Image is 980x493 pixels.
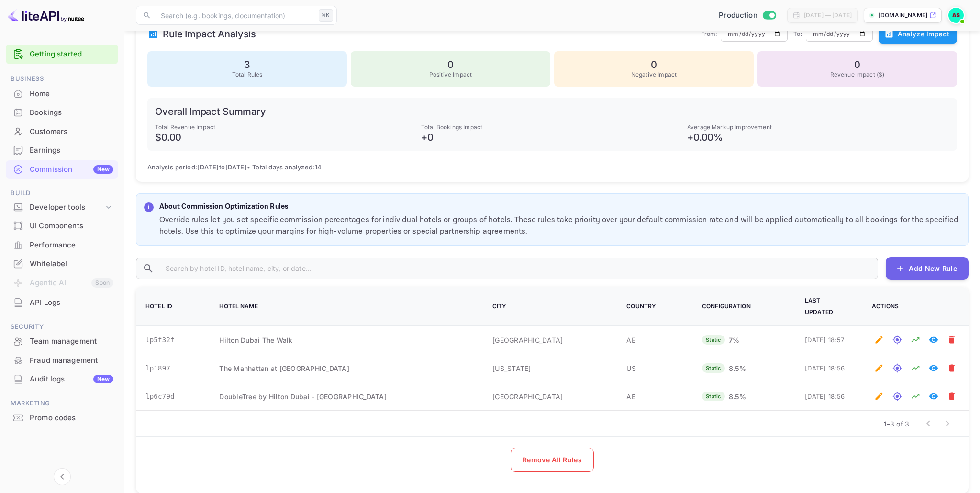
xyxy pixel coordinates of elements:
[793,382,860,411] td: [DATE] 18:56
[793,354,860,382] td: [DATE] 18:56
[208,287,481,326] th: Hotel Name
[702,363,782,373] div: Fixed markup percentage applied to all bookings
[6,351,118,369] a: Fraud management
[30,355,113,366] div: Fraud management
[319,9,333,22] div: ⌘K
[481,382,615,411] td: [GEOGRAPHIC_DATA]
[926,389,941,403] button: View in Whitelabel
[30,374,113,385] div: Audit logs
[158,258,878,279] input: Search by hotel ID, hotel name, city, or date...
[6,123,118,140] a: Customers
[6,351,118,370] div: Fraud management
[872,333,886,347] button: Edit optimization rule
[147,162,957,173] span: Analysis period: [DATE] to [DATE] • Total days analyzed: 14
[687,123,949,132] p: Average Markup Improvement
[562,70,746,79] p: Negative Impact
[6,45,118,64] div: Getting started
[702,335,782,345] div: Fixed markup percentage applied to all bookings
[6,236,118,255] div: Performance
[163,28,256,40] h6: Rule Impact Analysis
[945,333,959,347] button: Mark for deletion
[421,132,683,143] h6: + 0
[890,333,904,347] button: Test rates for this hotel
[6,370,118,389] div: Audit logsNew
[30,164,113,175] div: Commission
[884,419,909,429] p: 1–3 of 3
[890,361,904,375] button: Test rates for this hotel
[765,59,949,70] h6: 0
[908,361,923,375] button: Analyze hotel markup performance
[879,24,957,44] button: Analyze Impact
[908,389,923,403] button: Analyze hotel markup performance
[6,103,118,121] a: Bookings
[155,59,339,70] h6: 3
[30,221,113,232] div: UI Components
[701,30,717,38] p: From:
[729,392,746,402] p: 8.5 %
[793,287,860,326] th: Last Updated
[30,202,104,213] div: Developer tools
[6,322,118,332] span: Security
[615,382,690,411] td: AE
[30,107,113,118] div: Bookings
[945,389,959,403] button: Mark for deletion
[54,468,71,485] button: Collapse navigation
[860,287,969,326] th: Actions
[6,217,118,235] a: UI Components
[136,326,208,354] td: lp5f32f
[6,199,118,216] div: Developer tools
[879,11,927,20] p: [DOMAIN_NAME]
[208,354,481,382] td: The Manhattan at [GEOGRAPHIC_DATA]
[6,141,118,160] div: Earnings
[719,10,757,21] span: Production
[481,287,615,326] th: City
[30,240,113,251] div: Performance
[615,287,690,326] th: Country
[93,375,113,383] div: New
[136,287,208,326] th: Hotel ID
[155,6,315,25] input: Search (e.g. bookings, documentation)
[6,188,118,199] span: Build
[6,332,118,350] a: Team management
[208,382,481,411] td: DoubleTree by Hilton Dubai - [GEOGRAPHIC_DATA]
[715,10,780,21] div: Switch to Sandbox mode
[6,293,118,312] div: API Logs
[6,409,118,427] div: Promo codes
[886,257,969,280] button: Add New Rule
[765,70,949,79] p: Revenue Impact ($)
[6,141,118,159] a: Earnings
[136,354,208,382] td: lp1897
[890,389,904,403] button: Test rates for this hotel
[93,165,113,174] div: New
[6,332,118,351] div: Team management
[155,70,339,79] p: Total Rules
[562,59,746,70] h6: 0
[6,74,118,84] span: Business
[926,333,941,347] button: View in Whitelabel
[793,30,802,38] p: To:
[702,392,782,402] div: Fixed markup percentage applied to all bookings
[30,49,113,60] a: Getting started
[926,361,941,375] button: View in Whitelabel
[136,382,208,411] td: lp6c79d
[702,364,725,372] span: Static
[872,389,886,403] button: Edit optimization rule
[6,85,118,103] div: Home
[148,203,149,212] p: i
[481,354,615,382] td: [US_STATE]
[945,361,959,375] button: Mark for deletion
[30,126,113,137] div: Customers
[30,336,113,347] div: Team management
[872,361,886,375] button: Edit optimization rule
[159,214,960,237] p: Override rules let you set specific commission percentages for individual hotels or groups of hot...
[159,202,960,213] p: About Commission Optimization Rules
[421,123,683,132] p: Total Bookings Impact
[6,85,118,102] a: Home
[6,398,118,409] span: Marketing
[615,354,690,382] td: US
[358,59,543,70] h6: 0
[729,363,746,373] p: 8.5 %
[6,236,118,254] a: Performance
[908,333,923,347] button: Analyze hotel markup performance
[6,255,118,273] div: Whitelabel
